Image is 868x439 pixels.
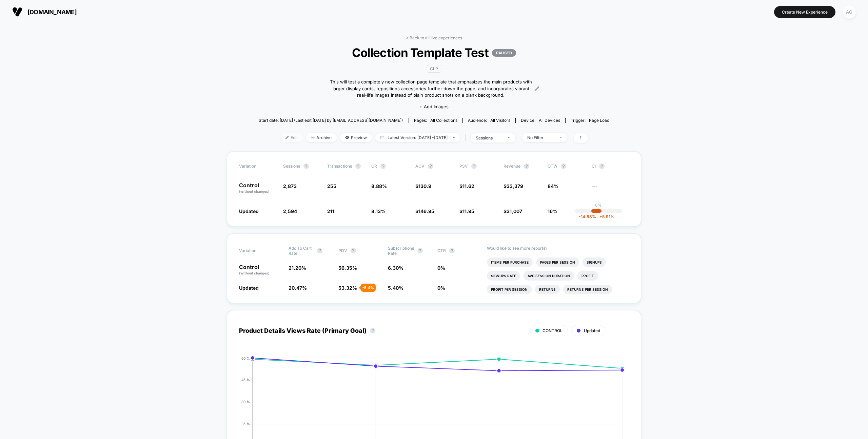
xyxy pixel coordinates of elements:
[476,135,503,140] div: sessions
[843,5,856,19] div: AG
[507,208,522,214] span: 31,007
[548,208,557,214] span: 16%
[524,164,529,169] button: ?
[504,183,523,189] span: $
[361,284,376,292] div: - 5.4 %
[380,164,386,169] button: ?
[492,49,516,57] p: PAUSED
[239,264,282,276] p: Control
[317,248,322,253] button: ?
[239,164,276,169] span: Variation
[242,422,250,426] tspan: 15 %
[598,208,599,213] p: |
[462,208,474,214] span: 11.95
[596,214,614,219] span: 5.91 %
[338,265,357,271] span: 56.35 %
[289,285,307,291] span: 20.47 %
[507,183,523,189] span: 33,379
[462,183,474,189] span: 11.62
[239,208,259,214] span: Updated
[239,183,276,194] p: Control
[419,104,449,109] span: + Add Images
[239,189,270,193] span: (without changes)
[375,133,460,142] span: Latest Version: [DATE] - [DATE]
[427,65,441,73] span: CLP
[415,208,434,214] span: $
[259,118,403,123] span: Start date: [DATE] (Last edit [DATE] by [EMAIL_ADDRESS][DOMAIN_NAME])
[306,133,337,142] span: Archive
[561,164,566,169] button: ?
[548,164,585,169] span: OTW
[418,208,434,214] span: 146.95
[592,164,629,169] span: CI
[283,164,300,169] span: Sessions
[430,118,457,123] span: all collections
[371,183,387,189] span: 8.88 %
[338,248,347,253] span: PDV
[239,246,276,256] span: Variation
[241,378,250,382] tspan: 45 %
[599,214,602,219] span: +
[459,183,474,189] span: $
[559,137,562,138] img: end
[463,133,471,143] span: |
[12,7,22,17] img: Visually logo
[338,285,357,291] span: 53.32 %
[371,208,386,214] span: 8.13 %
[327,164,352,169] span: Transactions
[370,328,375,333] button: ?
[351,248,356,253] button: ?
[487,246,629,251] p: Would like to see more reports?
[303,164,309,169] button: ?
[577,271,598,281] li: Profit
[428,164,433,169] button: ?
[548,183,558,189] span: 84%
[508,137,510,138] img: end
[504,208,522,214] span: $
[453,137,455,138] img: end
[388,285,403,291] span: 5.40 %
[579,214,596,219] span: -14.88 %
[388,265,403,271] span: 6.30 %
[311,136,315,139] img: end
[280,133,303,142] span: Edit
[535,285,560,294] li: Returns
[490,118,510,123] span: All Visitors
[289,246,314,256] span: Add To Cart Rate
[327,208,334,214] span: 211
[239,285,259,291] span: Updated
[418,183,431,189] span: 130.9
[563,285,612,294] li: Returns Per Session
[415,183,431,189] span: $
[388,246,414,256] span: Subscriptions Rate
[459,164,468,169] span: PSV
[329,79,533,99] span: This will test a completely new collection page template that emphasizes the main products with l...
[595,203,602,208] p: 0%
[283,208,297,214] span: 2,594
[283,183,297,189] span: 2,873
[380,136,384,139] img: calendar
[487,257,533,267] li: Items Per Purchase
[437,265,445,271] span: 0 %
[10,6,79,17] button: [DOMAIN_NAME]
[355,164,361,169] button: ?
[241,400,250,404] tspan: 30 %
[542,328,563,333] span: CONTROL
[524,271,574,281] li: Avg Session Duration
[468,118,510,123] div: Audience:
[584,328,600,333] span: Updated
[599,164,605,169] button: ?
[487,285,532,294] li: Profit Per Session
[589,118,609,123] span: Page Load
[289,265,306,271] span: 21.20 %
[527,135,554,140] div: No Filter
[571,118,609,123] div: Trigger:
[504,164,520,169] span: Revenue
[371,164,377,169] span: CR
[340,133,372,142] span: Preview
[406,35,462,40] a: < Back to all live experiences
[327,183,336,189] span: 255
[592,184,629,194] span: ---
[539,118,560,123] span: all devices
[239,271,270,275] span: (without changes)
